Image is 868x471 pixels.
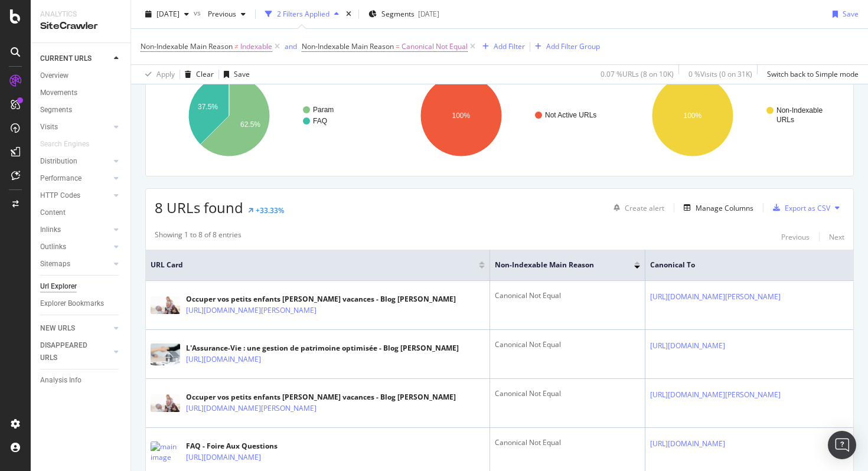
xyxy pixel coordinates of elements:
div: Sitemaps [40,258,70,270]
div: SiteCrawler [40,19,121,33]
a: [URL][DOMAIN_NAME] [186,354,261,365]
div: Occuper vos petits enfants [PERSON_NAME] vacances - Blog [PERSON_NAME] [186,294,456,305]
a: [URL][DOMAIN_NAME] [650,340,725,352]
span: Non-Indexable Main Reason [495,260,616,270]
span: Previous [203,9,236,19]
a: Visits [40,121,110,133]
svg: A chart. [155,64,381,167]
img: main image [151,441,180,463]
button: Clear [180,65,214,84]
button: Save [828,5,859,24]
button: Segments[DATE] [364,5,444,24]
a: NEW URLS [40,322,110,335]
img: main image [151,296,180,314]
span: = [396,41,400,51]
a: Distribution [40,155,110,168]
a: [URL][DOMAIN_NAME][PERSON_NAME] [186,305,316,316]
div: Save [234,69,250,79]
div: Occuper vos petits enfants [PERSON_NAME] vacances - Blog [PERSON_NAME] [186,392,456,403]
img: main image [151,344,180,366]
a: DISAPPEARED URLS [40,339,110,364]
text: 100% [452,112,470,120]
div: CURRENT URLS [40,53,92,65]
div: Url Explorer [40,280,77,293]
button: Next [829,230,844,244]
button: Previous [203,5,250,24]
div: Showing 1 to 8 of 8 entries [155,230,242,244]
div: Segments [40,104,72,116]
span: Canonical To [650,260,831,270]
span: URL Card [151,260,476,270]
div: Canonical Not Equal [495,290,639,301]
div: A chart. [387,64,613,167]
div: Manage Columns [696,203,753,213]
a: Inlinks [40,224,110,236]
div: FAQ - Foire Aux Questions [186,441,299,452]
text: FAQ [313,117,327,125]
a: Content [40,207,122,219]
div: Inlinks [40,224,61,236]
a: Movements [40,87,122,99]
text: Param [313,106,334,114]
a: [URL][DOMAIN_NAME] [186,452,261,463]
div: Open Intercom Messenger [828,431,856,459]
div: Next [829,232,844,242]
a: [URL][DOMAIN_NAME][PERSON_NAME] [650,291,781,303]
a: Search Engines [40,138,101,151]
div: times [344,8,354,20]
div: Overview [40,70,68,82]
div: Analysis Info [40,374,81,387]
div: Analytics [40,9,121,19]
a: [URL][DOMAIN_NAME][PERSON_NAME] [186,403,316,414]
a: Explorer Bookmarks [40,297,122,310]
button: [DATE] [141,5,194,24]
div: 0 % Visits ( 0 on 31K ) [688,69,752,79]
div: Canonical Not Equal [495,339,639,350]
div: [DATE] [418,9,439,19]
div: Apply [156,69,175,79]
button: Manage Columns [679,201,753,215]
text: 100% [684,112,702,120]
div: 2 Filters Applied [277,9,329,19]
div: Canonical Not Equal [495,437,639,448]
div: Add Filter [494,41,525,51]
div: Create alert [625,203,664,213]
a: Analysis Info [40,374,122,387]
text: 62.5% [240,120,260,129]
div: HTTP Codes [40,189,80,202]
a: [URL][DOMAIN_NAME] [650,438,725,450]
div: and [285,41,297,51]
div: Performance [40,172,81,185]
span: Indexable [240,38,272,55]
div: Canonical Not Equal [495,388,639,399]
span: vs [194,8,203,18]
div: 0.07 % URLs ( 8 on 10K ) [601,69,674,79]
a: HTTP Codes [40,189,110,202]
svg: A chart. [618,64,844,167]
div: Movements [40,87,77,99]
button: Add Filter [478,40,525,54]
a: Performance [40,172,110,185]
a: Overview [40,70,122,82]
span: Non-Indexable Main Reason [302,41,394,51]
div: Outlinks [40,241,66,253]
button: 2 Filters Applied [260,5,344,24]
div: Switch back to Simple mode [767,69,859,79]
span: 8 URLs found [155,198,243,217]
span: Canonical Not Equal [402,38,468,55]
a: CURRENT URLS [40,53,110,65]
div: Previous [781,232,810,242]
a: Outlinks [40,241,110,253]
span: ≠ [234,41,239,51]
text: Non-Indexable [776,106,823,115]
div: Visits [40,121,58,133]
div: Save [843,9,859,19]
button: Switch back to Simple mode [762,65,859,84]
text: Not Active URLs [545,111,596,119]
a: [URL][DOMAIN_NAME][PERSON_NAME] [650,389,781,401]
div: NEW URLS [40,322,75,335]
div: Add Filter Group [546,41,600,51]
button: Apply [141,65,175,84]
